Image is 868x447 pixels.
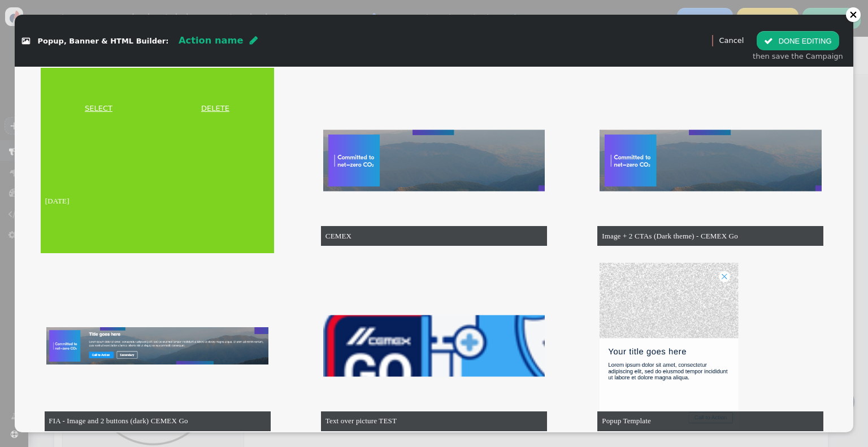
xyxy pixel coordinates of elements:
[45,197,70,205] span: [DATE]
[325,416,397,425] span: Text over picture TEST
[159,103,272,114] a: DELETE
[43,103,154,114] a: SELECT
[602,416,651,425] span: Popup Template
[49,416,188,425] span: FIA - Image and 2 buttons (dark) CEMEX Go
[250,36,258,45] span: 
[757,31,839,50] button: DONE EDITING
[325,232,351,240] span: CEMEX
[719,36,744,45] a: Cancel
[753,51,843,62] div: then save the Campaign
[179,35,243,46] span: Action name
[22,37,30,45] span: 
[38,37,169,45] span: Popup, Banner & HTML Builder:
[602,232,738,240] span: Image + 2 CTAs (Dark theme) - CEMEX Go
[764,37,773,45] span: 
